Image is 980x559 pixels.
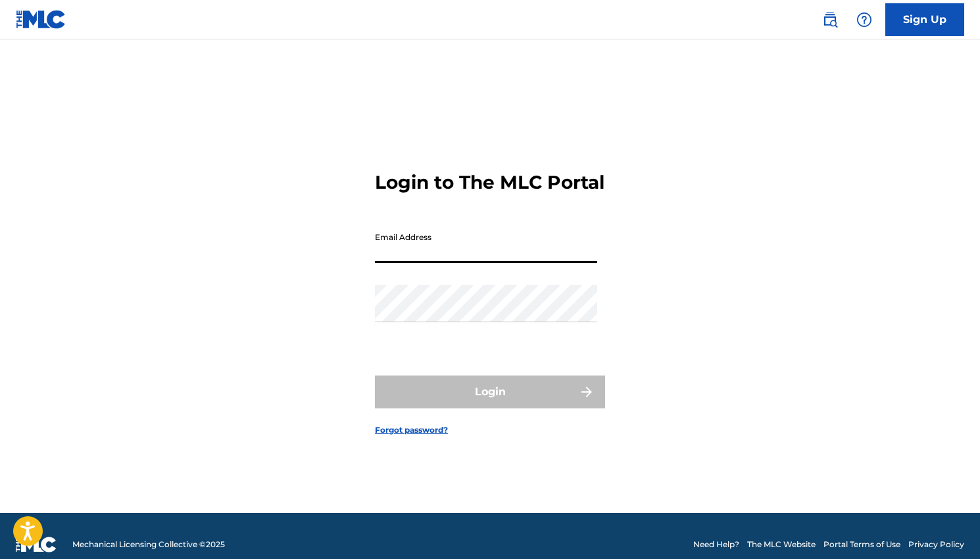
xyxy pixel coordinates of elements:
img: MLC Logo [16,10,66,29]
img: help [856,12,872,28]
a: Forgot password? [375,424,448,436]
img: search [822,12,838,28]
a: Public Search [817,7,843,33]
h3: Login to The MLC Portal [375,171,604,194]
a: Privacy Policy [908,539,964,550]
a: The MLC Website [747,539,816,550]
a: Portal Terms of Use [823,539,900,550]
iframe: Chat Widget [914,496,980,559]
img: logo [16,537,57,552]
a: Sign Up [885,3,964,36]
a: Need Help? [693,539,739,550]
div: Help [851,7,877,33]
span: Mechanical Licensing Collective © 2025 [72,539,225,550]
